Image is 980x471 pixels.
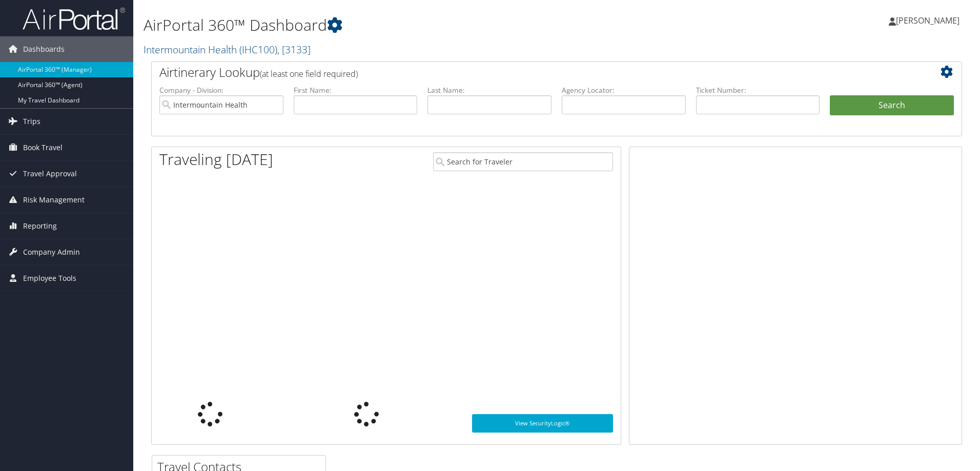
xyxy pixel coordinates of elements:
[889,5,970,36] a: [PERSON_NAME]
[239,43,277,56] span: ( IHC100 )
[23,265,76,291] span: Employee Tools
[23,36,65,62] span: Dashboards
[472,414,613,433] a: View SecurityLogic®
[562,85,686,95] label: Agency Locator:
[144,43,311,56] a: Intermountain Health
[23,161,77,187] span: Travel Approval
[23,213,57,239] span: Reporting
[433,152,613,171] input: Search for Traveler
[159,64,886,81] h2: Airtinerary Lookup
[277,43,311,56] span: , [ 3133 ]
[830,95,954,116] button: Search
[696,85,820,95] label: Ticket Number:
[144,14,695,36] h1: AirPortal 360™ Dashboard
[23,135,63,160] span: Book Travel
[427,85,552,95] label: Last Name:
[23,239,80,265] span: Company Admin
[159,149,273,170] h1: Traveling [DATE]
[23,187,85,213] span: Risk Management
[23,109,40,134] span: Trips
[896,15,959,26] span: [PERSON_NAME]
[159,85,283,95] label: Company - Division:
[23,7,125,31] img: airportal-logo.png
[294,85,418,95] label: First Name:
[260,68,358,79] span: (at least one field required)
